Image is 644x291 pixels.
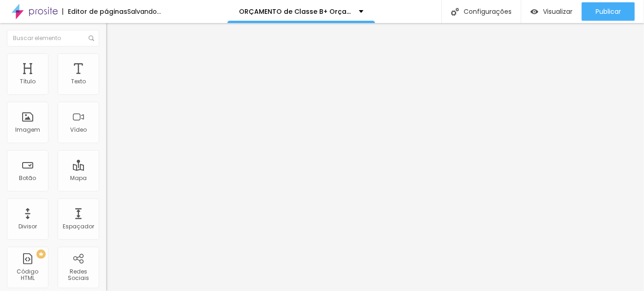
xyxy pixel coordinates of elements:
[106,23,644,291] iframe: Editor
[18,223,37,230] div: Divisor
[62,8,127,15] div: Editor de páginas
[7,30,99,47] input: Buscar elemento
[19,175,36,181] div: Botão
[89,35,94,41] img: Icone
[9,268,46,282] div: Código HTML
[63,223,94,230] div: Espaçador
[596,8,621,15] span: Publicar
[451,8,459,16] img: Icone
[20,78,36,85] div: Título
[70,175,87,181] div: Mapa
[60,268,96,282] div: Redes Sociais
[531,8,538,16] img: view-1.svg
[15,127,40,133] div: Imagem
[71,78,86,85] div: Texto
[521,2,582,21] button: Visualizar
[70,127,87,133] div: Vídeo
[543,8,572,15] span: Visualizar
[127,8,161,15] div: Salvando...
[239,8,352,15] p: ORÇAMENTO de Classe B+ Orçamento ( LOVABLE)
[582,2,635,21] button: Publicar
